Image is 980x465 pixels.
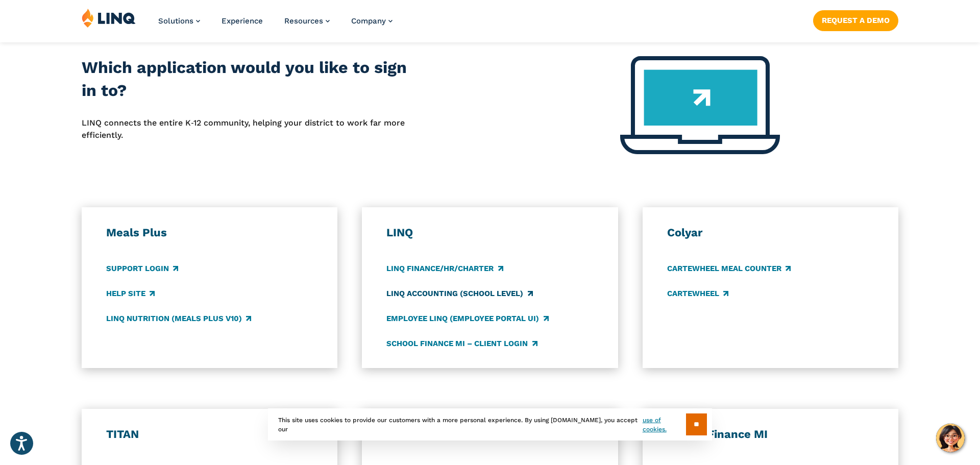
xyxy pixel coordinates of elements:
a: Experience [222,16,263,26]
a: CARTEWHEEL [667,288,728,299]
button: Hello, have a question? Let’s chat. [936,424,965,452]
a: LINQ Nutrition (Meals Plus v10) [106,313,251,324]
h3: LINQ [386,226,593,240]
a: School Finance MI – Client Login [386,338,537,349]
a: LINQ Finance/HR/Charter [386,263,503,274]
a: LINQ Accounting (school level) [386,288,532,299]
div: This site uses cookies to provide our customers with a more personal experience. By using [DOMAIN... [268,408,712,440]
span: Solutions [158,16,193,26]
img: LINQ | K‑12 Software [82,8,136,28]
a: Resources [284,16,330,26]
span: Resources [284,16,323,26]
a: CARTEWHEEL Meal Counter [667,263,791,274]
a: Solutions [158,16,200,26]
h3: Colyar [667,226,874,240]
span: Company [351,16,386,26]
a: Employee LINQ (Employee Portal UI) [386,313,548,324]
nav: Button Navigation [813,8,898,31]
h3: Meals Plus [106,226,313,240]
a: Company [351,16,393,26]
h2: Which application would you like to sign in to? [82,56,408,103]
a: use of cookies. [643,415,686,434]
a: Request a Demo [813,10,898,31]
a: Support Login [106,263,178,274]
nav: Primary Navigation [158,8,393,42]
a: Help Site [106,288,155,299]
p: LINQ connects the entire K‑12 community, helping your district to work far more efficiently. [82,117,408,142]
